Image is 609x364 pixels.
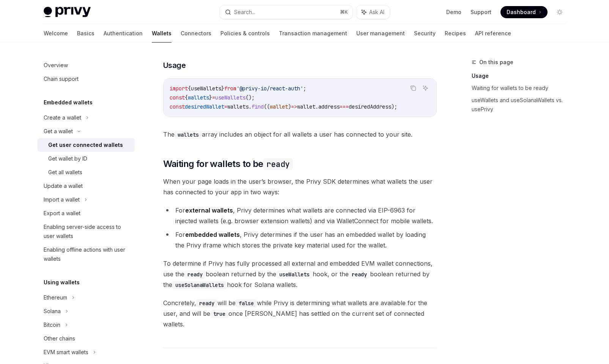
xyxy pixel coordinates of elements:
[264,103,270,110] span: ((
[340,9,348,15] span: ⌘ K
[245,94,255,101] span: ();
[48,168,82,177] div: Get all wallets
[220,24,270,43] a: Policies & controls
[44,195,80,204] div: Import a wallet
[152,24,172,43] a: Wallets
[475,24,511,43] a: API reference
[44,127,73,136] div: Get a wallet
[48,140,123,150] div: Get user connected wallets
[356,5,390,19] button: Ask AI
[185,103,224,110] span: desiredWallet
[185,231,240,238] strong: embedded wallets
[163,205,437,226] li: For , Privy determines what wallets are connected via EIP-6963 for injected wallets (e.g. browser...
[472,82,572,94] a: Waiting for wallets to be ready
[38,72,135,86] a: Chain support
[318,103,340,110] span: address
[44,209,80,218] div: Export a wallet
[227,103,249,110] span: wallets
[163,129,437,140] span: The array includes an object for all wallets a user has connected to your site.
[507,8,536,16] span: Dashboard
[252,103,264,110] span: find
[38,138,135,152] a: Get user connected wallets
[38,179,135,193] a: Update a wallet
[279,24,347,43] a: Transaction management
[191,85,221,92] span: useWallets
[249,103,252,110] span: .
[44,98,93,107] h5: Embedded wallets
[446,8,461,16] a: Demo
[391,103,397,110] span: );
[163,229,437,251] li: For , Privy determines if the user has an embedded wallet by loading the Privy iframe which store...
[236,299,257,307] code: false
[349,103,391,110] span: desiredAddress
[212,94,215,101] span: =
[172,281,227,289] code: useSolanaWallets
[188,94,209,101] span: wallets
[288,103,291,110] span: )
[196,299,217,307] code: ready
[38,58,135,72] a: Overview
[163,176,437,197] span: When your page loads in the user’s browser, the Privy SDK determines what wallets the user has co...
[77,24,94,43] a: Basics
[472,70,572,82] a: Usage
[291,103,297,110] span: =>
[44,61,68,70] div: Overview
[303,85,306,92] span: ;
[224,85,236,92] span: from
[210,310,228,318] code: true
[270,103,288,110] span: wallet
[38,165,135,179] a: Get all wallets
[215,94,245,101] span: useWallets
[163,158,293,170] span: Waiting for wallets to be
[185,206,233,214] strong: external wallets
[224,103,227,110] span: =
[175,131,202,139] code: wallets
[185,94,188,101] span: {
[44,278,80,287] h5: Using wallets
[220,5,352,19] button: Search...⌘K
[349,270,370,279] code: ready
[181,24,211,43] a: Connectors
[276,270,313,279] code: useWallets
[44,222,130,241] div: Enabling server-side access to user wallets
[38,332,135,345] a: Other chains
[472,94,572,115] a: useWallets and useSolanaWallets vs. usePrivy
[44,181,83,191] div: Update a wallet
[38,243,135,266] a: Enabling offline actions with user wallets
[236,85,303,92] span: '@privy-io/react-auth'
[414,24,436,43] a: Security
[263,158,293,170] code: ready
[184,270,206,279] code: ready
[163,258,437,290] span: To determine if Privy has fully processed all external and embedded EVM wallet connections, use t...
[44,293,67,302] div: Ethereum
[500,6,548,18] a: Dashboard
[356,24,405,43] a: User management
[234,8,255,17] div: Search...
[104,24,143,43] a: Authentication
[297,103,315,110] span: wallet
[420,83,430,93] button: Ask AI
[44,7,91,17] img: light logo
[48,154,87,163] div: Get wallet by ID
[209,94,212,101] span: }
[44,348,88,357] div: EVM smart wallets
[44,74,79,84] div: Chain support
[38,206,135,220] a: Export a wallet
[188,85,191,92] span: {
[340,103,349,110] span: ===
[554,6,566,18] button: Toggle dark mode
[170,85,188,92] span: import
[44,245,130,263] div: Enabling offline actions with user wallets
[38,220,135,243] a: Enabling server-side access to user wallets
[44,334,75,343] div: Other chains
[445,24,466,43] a: Recipes
[170,94,185,101] span: const
[44,113,81,122] div: Create a wallet
[369,8,384,16] span: Ask AI
[479,58,513,67] span: On this page
[315,103,318,110] span: .
[44,320,60,329] div: Bitcoin
[471,8,491,16] a: Support
[38,152,135,165] a: Get wallet by ID
[163,298,437,329] span: Concretely, will be while Privy is determining what wallets are available for the user, and will ...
